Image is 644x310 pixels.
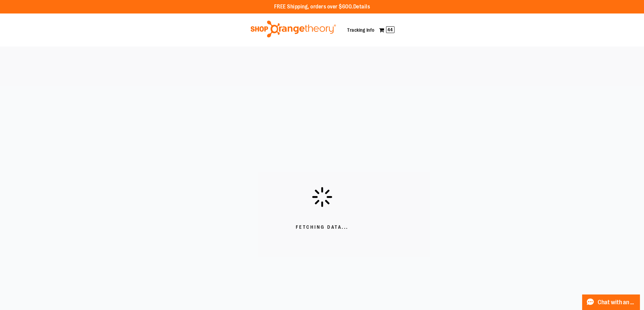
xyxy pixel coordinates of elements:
[249,21,337,37] img: Shop Orangetheory
[296,224,349,231] span: Fetching Data...
[598,299,636,306] span: Chat with an Expert
[347,27,375,33] a: Tracking Info
[386,26,395,33] span: 44
[353,4,370,10] a: Details
[274,3,370,11] p: FREE Shipping, orders over $600.
[582,294,640,310] button: Chat with an Expert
